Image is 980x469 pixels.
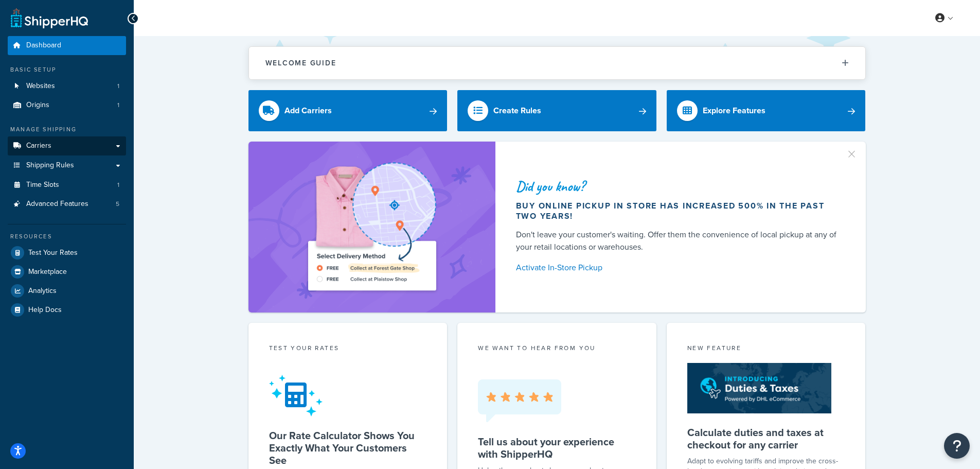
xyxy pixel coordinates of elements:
[8,195,126,214] li: Advanced Features
[26,101,49,110] span: Origins
[249,47,865,79] button: Welcome Guide
[493,103,541,118] div: Create Rules
[667,90,866,131] a: Explore Features
[26,82,55,91] span: Websites
[279,157,465,297] img: ad-shirt-map-b0359fc47e01cab431d101c4b569394f6a03f54285957d908178d52f29eb9668.png
[8,77,126,96] li: Websites
[26,200,88,209] span: Advanced Features
[28,268,67,276] span: Marketplace
[944,433,970,459] button: Open Resource Center
[269,429,427,466] h5: Our Rate Calculator Shows You Exactly What Your Customers See
[248,90,448,131] a: Add Carriers
[516,260,841,275] a: Activate In-Store Pickup
[516,229,841,253] div: Don't leave your customer's waiting. Offer them the convenience of local pickup at any of your re...
[28,249,78,257] span: Test Your Rates
[8,176,126,195] a: Time Slots1
[8,301,126,319] a: Help Docs
[478,343,636,353] p: we want to hear from you
[28,306,62,315] span: Help Docs
[8,156,126,175] a: Shipping Rules
[26,41,61,50] span: Dashboard
[117,82,119,91] span: 1
[516,179,841,194] div: Did you know?
[284,103,332,118] div: Add Carriers
[703,103,765,118] div: Explore Features
[516,201,841,221] div: Buy online pickup in store has increased 500% in the past two years!
[8,232,126,241] div: Resources
[8,65,126,74] div: Basic Setup
[8,125,126,134] div: Manage Shipping
[687,343,845,355] div: New Feature
[8,176,126,195] li: Time Slots
[8,36,126,55] a: Dashboard
[117,101,119,110] span: 1
[8,136,126,155] a: Carriers
[8,96,126,115] li: Origins
[26,161,74,170] span: Shipping Rules
[478,436,636,460] h5: Tell us about your experience with ShipperHQ
[8,195,126,214] a: Advanced Features5
[8,96,126,115] a: Origins1
[457,90,656,131] a: Create Rules
[117,181,119,189] span: 1
[8,282,126,300] a: Analytics
[687,426,845,451] h5: Calculate duties and taxes at checkout for any carrier
[26,142,51,150] span: Carriers
[8,244,126,262] a: Test Your Rates
[265,59,336,67] h2: Welcome Guide
[8,263,126,281] a: Marketplace
[8,77,126,96] a: Websites1
[28,287,57,296] span: Analytics
[116,200,119,209] span: 5
[269,343,427,355] div: Test your rates
[26,181,59,189] span: Time Slots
